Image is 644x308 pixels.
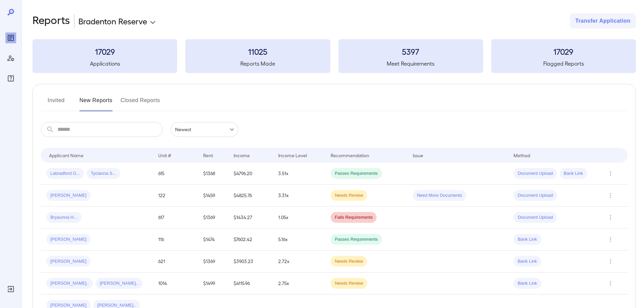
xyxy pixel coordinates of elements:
td: $1499 [198,273,228,294]
td: 5.16x [273,229,325,251]
td: $1369 [198,207,228,229]
td: 2.72x [273,251,325,273]
button: Invited [41,95,71,111]
summary: 17029Applications11025Reports Made5397Meet Requirements17029Flagged Reports [32,39,636,73]
h5: Reports Made [185,60,330,68]
button: Row Actions [605,278,616,289]
div: Income [234,151,250,159]
td: 2.75x [273,273,325,294]
td: 1.05x [273,207,325,229]
span: Bank Link [560,170,587,177]
p: Bradenton Reserve [78,16,147,26]
span: Bank Link [514,236,541,243]
button: Row Actions [605,256,616,267]
span: Passes Requirements [331,170,382,177]
div: Rent [203,151,214,159]
div: Log Out [5,284,16,294]
td: 3.51x [273,163,325,185]
span: Bank Link [514,280,541,287]
span: Needs Review [331,280,367,287]
h5: Meet Requirements [338,60,483,68]
div: Unit # [158,151,171,159]
h5: Flagged Reports [491,60,636,68]
span: Document Upload [514,214,557,221]
span: Labradford G... [46,170,84,177]
td: $3903.23 [228,251,273,273]
button: Closed Reports [121,95,160,111]
td: 3.31x [273,185,325,207]
div: Issue [413,151,424,159]
button: New Reports [79,95,113,111]
span: Need More Documents [413,192,466,199]
td: 621 [153,251,198,273]
td: $1368 [198,163,228,185]
span: Bank Link [514,258,541,265]
td: $7602.42 [228,229,273,251]
td: $1459 [198,185,228,207]
div: Income Level [278,151,307,159]
td: $1369 [198,251,228,273]
td: $4825.76 [228,185,273,207]
h3: 5397 [338,46,483,57]
span: Needs Review [331,192,367,199]
td: 122 [153,185,198,207]
td: 617 [153,207,198,229]
button: Transfer Application [570,14,636,28]
h5: Applications [32,60,177,68]
button: Row Actions [605,234,616,245]
span: [PERSON_NAME].. [96,280,142,287]
td: $4115.96 [228,273,273,294]
td: $1474 [198,229,228,251]
div: Method [514,151,530,159]
span: Needs Review [331,258,367,265]
span: Document Upload [514,192,557,199]
h3: 17029 [32,46,177,57]
td: 615 [153,163,198,185]
span: Document Upload [514,170,557,177]
span: Tycianna S... [87,170,120,177]
span: [PERSON_NAME] [46,192,91,199]
h3: 11025 [185,46,330,57]
div: FAQ [5,73,16,84]
button: Row Actions [605,212,616,223]
span: Bryaunna H... [46,214,81,221]
td: 116 [153,229,198,251]
div: Applicant Name [49,151,84,159]
span: [PERSON_NAME] [46,258,91,265]
td: 1014 [153,273,198,294]
button: Row Actions [605,190,616,201]
span: [PERSON_NAME] [46,236,91,243]
span: Fails Requirements [331,214,377,221]
div: Reports [5,32,16,43]
div: Manage Users [5,53,16,64]
td: $1434.27 [228,207,273,229]
div: Recommendation [331,151,369,159]
div: Newest [171,122,238,137]
td: $4796.20 [228,163,273,185]
h3: 17029 [491,46,636,57]
h2: Reports [32,14,70,28]
span: [PERSON_NAME].. [46,280,93,287]
button: Row Actions [605,168,616,179]
span: Passes Requirements [331,236,382,243]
